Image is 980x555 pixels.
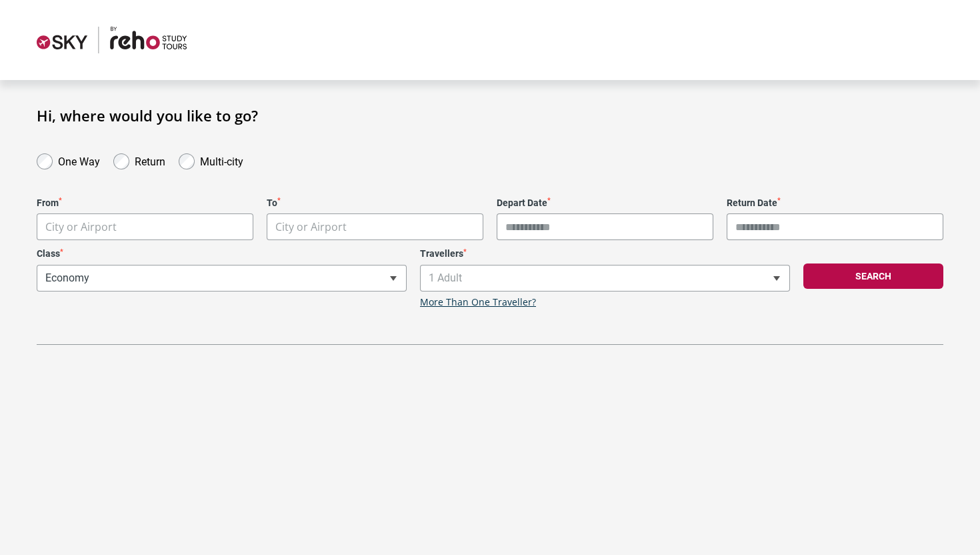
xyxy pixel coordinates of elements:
[420,265,790,292] span: 1 Adult
[37,265,406,291] span: Economy
[37,107,943,124] h1: Hi, where would you like to go?
[421,265,789,291] span: 1 Adult
[37,197,253,209] label: From
[58,152,100,168] label: One Way
[45,219,117,234] span: City or Airport
[37,213,253,240] span: City or Airport
[267,214,483,240] span: City or Airport
[37,214,253,240] span: City or Airport
[37,248,407,259] label: Class
[275,219,347,234] span: City or Airport
[37,265,407,292] span: Economy
[267,213,483,240] span: City or Airport
[420,248,790,259] label: Travellers
[803,263,943,289] button: Search
[727,197,943,209] label: Return Date
[200,152,243,168] label: Multi-city
[267,197,483,209] label: To
[420,297,536,308] a: More Than One Traveller?
[497,197,713,209] label: Depart Date
[135,152,165,168] label: Return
